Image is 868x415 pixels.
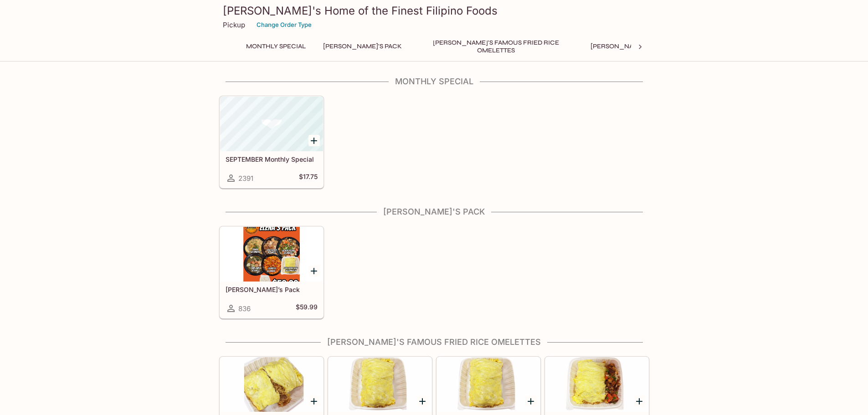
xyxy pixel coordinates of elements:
button: Monthly Special [241,40,311,53]
h5: $59.99 [296,303,318,314]
div: Sweet Longanisa “Odeng” Omelette [437,357,540,412]
div: Elena’s Pack [220,227,323,282]
h5: [PERSON_NAME]’s Pack [226,286,318,293]
button: Add Pork Adobo Fried Rice Omelette [308,395,320,407]
div: Regular Fried Rice Omelette [329,357,431,412]
div: SEPTEMBER Monthly Special [220,97,323,151]
div: Lechon Special Fried Rice Omelette [545,357,648,412]
button: [PERSON_NAME]'s Mixed Plates [586,40,702,53]
button: Add Lechon Special Fried Rice Omelette [634,395,645,407]
button: [PERSON_NAME]'s Pack [318,40,407,53]
a: SEPTEMBER Monthly Special2391$17.75 [220,96,324,188]
span: 2391 [238,174,253,183]
button: Add SEPTEMBER Monthly Special [308,135,320,146]
button: [PERSON_NAME]'s Famous Fried Rice Omelettes [414,40,578,53]
button: Add Sweet Longanisa “Odeng” Omelette [525,395,537,407]
a: [PERSON_NAME]’s Pack836$59.99 [220,226,324,318]
button: Change Order Type [252,18,316,32]
div: Pork Adobo Fried Rice Omelette [220,357,323,412]
p: Pickup [223,20,245,29]
h4: [PERSON_NAME]'s Pack [219,207,649,217]
h4: Monthly Special [219,77,649,87]
h5: $17.75 [299,173,318,184]
h5: SEPTEMBER Monthly Special [226,155,318,163]
h3: [PERSON_NAME]'s Home of the Finest Filipino Foods [223,4,646,18]
span: 836 [238,304,251,313]
button: Add Elena’s Pack [308,265,320,277]
button: Add Regular Fried Rice Omelette [417,395,428,407]
h4: [PERSON_NAME]'s Famous Fried Rice Omelettes [219,337,649,347]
